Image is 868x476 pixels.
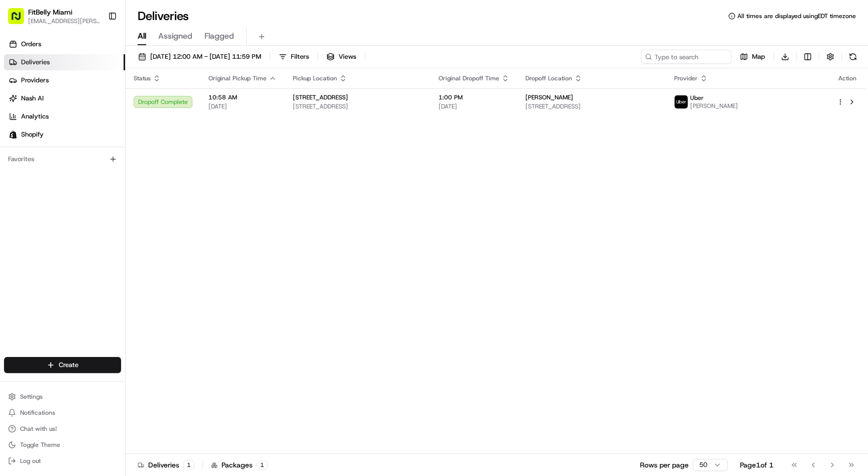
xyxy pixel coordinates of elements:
a: Providers [4,72,125,88]
div: Action [837,74,858,82]
div: Deliveries [138,460,194,470]
span: [STREET_ADDRESS] [293,102,422,110]
span: Chat with us! [20,425,57,433]
button: Views [322,50,361,64]
a: Shopify [4,127,125,143]
span: All times are displayed using EDT timezone [737,12,856,20]
span: Uber [690,94,704,102]
span: Orders [21,40,41,49]
span: Map [752,52,765,61]
span: Filters [291,52,309,61]
button: Log out [4,454,121,468]
div: Page 1 of 1 [740,460,774,470]
span: Toggle Theme [20,441,60,449]
span: [STREET_ADDRESS] [525,102,658,110]
button: Settings [4,390,121,404]
span: [PERSON_NAME] [525,93,573,101]
span: [STREET_ADDRESS] [293,93,348,101]
button: Create [4,357,121,373]
img: Shopify logo [9,131,17,139]
button: Toggle Theme [4,438,121,452]
span: Deliveries [21,58,50,67]
span: Dropoff Location [525,74,572,82]
button: Map [735,50,770,64]
span: Assigned [158,30,192,42]
button: Notifications [4,406,121,420]
span: [DATE] [208,102,277,110]
span: [DATE] 12:00 AM - [DATE] 11:59 PM [150,52,261,61]
span: 10:58 AM [208,93,277,101]
div: 1 [257,460,268,469]
span: Original Dropoff Time [439,74,499,82]
span: Notifications [20,409,55,417]
div: Favorites [4,151,121,167]
button: [DATE] 12:00 AM - [DATE] 11:59 PM [134,50,266,64]
span: Original Pickup Time [208,74,267,82]
button: [EMAIL_ADDRESS][PERSON_NAME][DOMAIN_NAME] [28,17,100,25]
span: Settings [20,393,43,401]
span: Nash AI [21,94,44,103]
span: [DATE] [439,102,509,110]
input: Type to search [641,50,731,64]
button: Chat with us! [4,422,121,436]
span: All [138,30,146,42]
p: Rows per page [640,460,689,470]
a: Analytics [4,108,125,125]
span: [PERSON_NAME] [690,102,738,110]
span: Log out [20,457,41,465]
span: Shopify [21,130,44,139]
h1: Deliveries [138,8,189,24]
span: Analytics [21,112,49,121]
span: Provider [674,74,698,82]
span: Flagged [204,30,234,42]
button: FitBelly Miami[EMAIL_ADDRESS][PERSON_NAME][DOMAIN_NAME] [4,4,104,28]
button: Refresh [846,50,860,64]
span: Create [59,361,78,370]
img: uber-new-logo.jpeg [675,95,688,108]
a: Deliveries [4,54,125,70]
div: Packages [211,460,268,470]
span: 1:00 PM [439,93,509,101]
a: Orders [4,36,125,52]
button: FitBelly Miami [28,7,72,17]
button: Filters [274,50,313,64]
div: 1 [183,460,194,469]
span: Pickup Location [293,74,337,82]
span: Views [339,52,356,61]
span: Providers [21,76,49,85]
span: Status [134,74,151,82]
a: Nash AI [4,90,125,106]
